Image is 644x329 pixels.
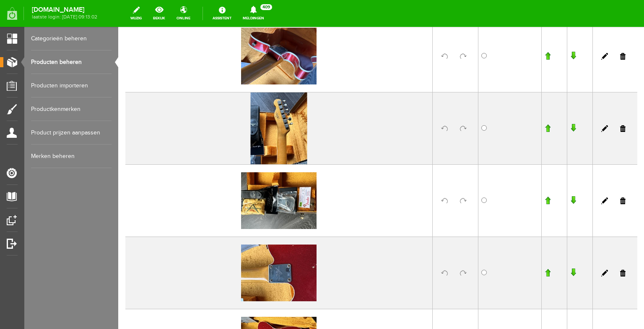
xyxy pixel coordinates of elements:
a: Product prijzen aanpassen [31,121,112,145]
a: Bewerken [483,171,490,177]
a: wijzig [125,4,147,23]
a: online [171,4,195,23]
a: Verwijderen [502,98,507,105]
img: image00067.jpeg [123,1,198,58]
a: Merken beheren [31,145,112,168]
img: image00066.jpeg [132,63,189,139]
a: Assistent [208,4,236,23]
a: bekijk [148,4,170,23]
span: 409 [260,4,272,10]
a: Verwijderen [502,171,507,177]
a: Verwijderen [502,243,507,250]
a: Bewerken [483,243,490,250]
img: image000631.jpeg [123,218,198,274]
img: image00065.jpeg [123,145,198,202]
a: Meldingen409 [238,4,269,23]
a: Producten importeren [31,74,112,97]
a: Producten beheren [31,50,112,74]
a: Bewerken [483,26,490,33]
strong: [DOMAIN_NAME] [32,8,97,12]
a: Productkenmerken [31,97,112,121]
span: laatste login: [DATE] 09:13:02 [32,15,97,19]
a: Categorieën beheren [31,27,112,50]
a: Verwijderen [502,26,507,33]
a: Bewerken [483,98,490,105]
